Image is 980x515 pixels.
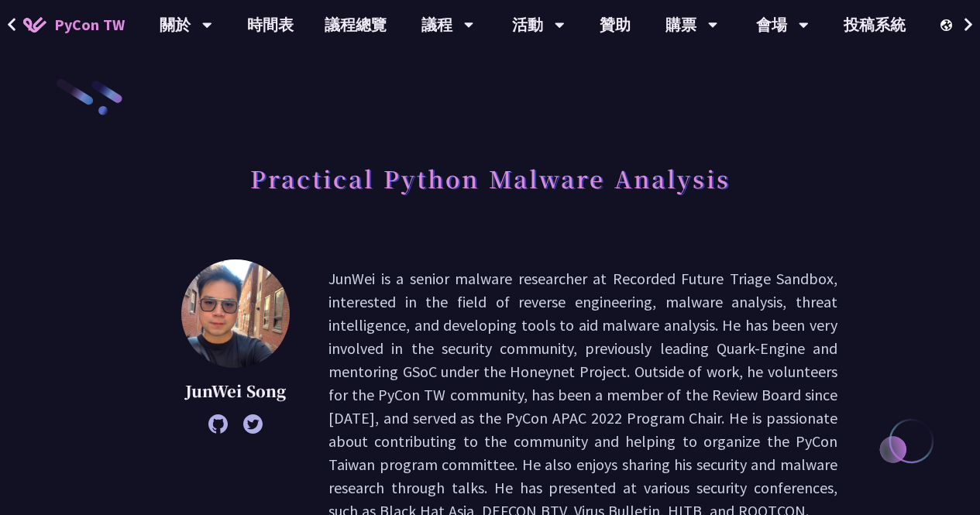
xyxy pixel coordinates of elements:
span: PyCon TW [54,13,125,36]
h1: Practical Python Malware Analysis [250,155,731,201]
a: PyCon TW [8,5,140,44]
img: Home icon of PyCon TW 2025 [23,17,46,33]
img: Locale Icon [940,19,956,31]
img: JunWei Song [181,259,290,368]
p: JunWei Song [181,379,290,403]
